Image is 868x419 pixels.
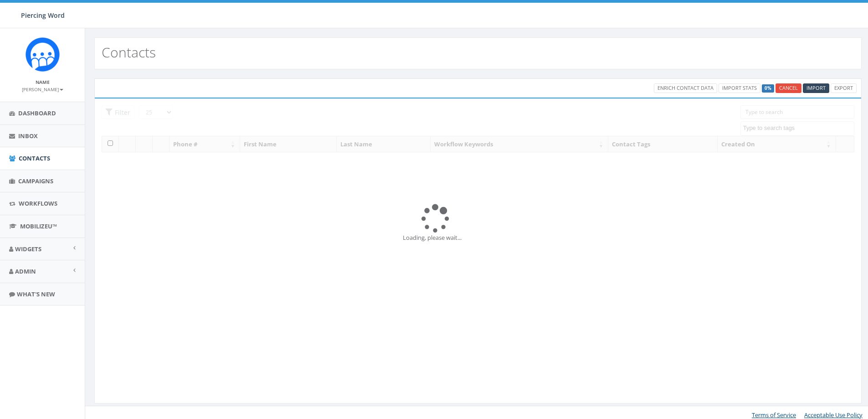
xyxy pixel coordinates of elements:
[803,83,829,93] a: Import
[19,154,50,162] span: Contacts
[657,84,714,91] span: Enrich Contact Data
[21,11,65,20] span: Piercing Word
[18,132,38,140] span: Inbox
[102,45,156,60] h2: Contacts
[762,84,774,93] label: 0%
[776,83,801,93] a: Cancel
[804,411,863,419] a: Acceptable Use Policy
[17,290,55,298] span: What's New
[15,267,36,275] span: Admin
[36,79,50,85] small: Name
[752,411,796,419] a: Terms of Service
[806,84,826,91] span: Import
[654,83,717,93] a: Enrich Contact Data
[806,84,826,91] span: CSV files only
[22,85,63,93] a: [PERSON_NAME]
[403,233,553,242] div: Loading, please wait...
[18,177,53,185] span: Campaigns
[15,245,41,253] span: Widgets
[22,86,63,93] small: [PERSON_NAME]
[20,222,57,230] span: MobilizeU™
[831,83,857,93] a: Export
[26,37,60,72] img: Rally_Corp_Icon.png
[719,83,760,93] a: Import Stats
[18,109,56,117] span: Dashboard
[19,199,57,207] span: Workflows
